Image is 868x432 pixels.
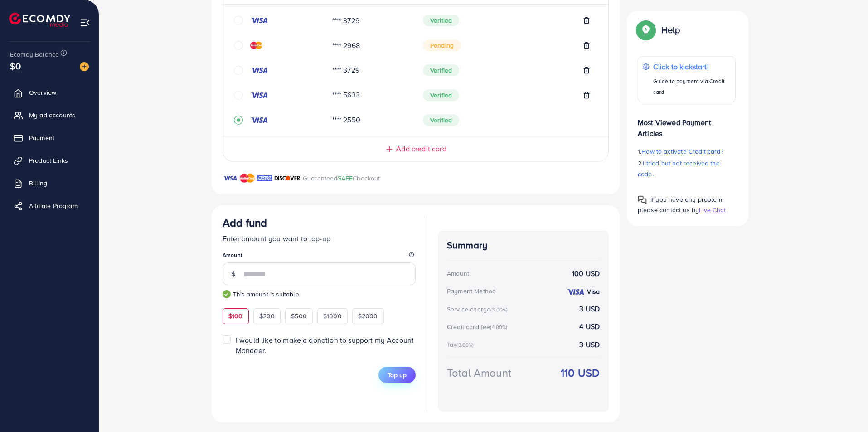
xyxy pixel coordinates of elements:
[388,370,407,379] span: Top up
[638,195,723,214] span: If you have any problem, please contact us by
[638,146,736,157] p: 1.
[250,67,268,74] img: credit
[653,76,731,97] p: Guide to payment via Credit card
[29,201,78,210] span: Affiliate Program
[323,311,342,320] span: $1000
[447,305,510,314] div: Service charge
[378,367,416,383] button: Top up
[29,156,68,165] span: Product Links
[699,205,726,214] span: Live Chat
[579,321,600,332] strong: 4 USD
[80,62,89,71] img: image
[638,110,736,139] p: Most Viewed Payment Articles
[829,391,861,425] iframe: Chat
[447,269,469,278] div: Amount
[29,88,56,97] span: Overview
[638,159,720,179] span: I tried but not received the code.
[653,61,731,72] p: Click to kickstart!
[587,287,600,296] strong: Visa
[228,311,243,320] span: $100
[29,111,75,120] span: My ad accounts
[447,286,496,296] div: Payment Method
[579,340,600,350] strong: 3 USD
[7,129,92,147] a: Payment
[447,340,477,349] div: Tax
[338,174,353,183] span: SAFE
[661,24,680,35] p: Help
[223,233,416,244] p: Enter amount you want to top-up
[29,133,54,142] span: Payment
[638,158,736,180] p: 2.
[240,173,255,184] img: brand
[274,173,301,184] img: brand
[561,365,600,381] strong: 110 USD
[7,151,92,170] a: Product Links
[638,22,654,38] img: Popup guide
[641,147,723,156] span: How to activate Credit card?
[223,290,416,299] small: This amount is suitable
[223,173,238,184] img: brand
[423,15,459,26] span: Verified
[579,304,600,314] strong: 3 USD
[396,144,446,154] span: Add credit card
[259,311,275,320] span: $200
[291,311,307,320] span: $500
[234,16,243,25] svg: circle
[7,174,92,192] a: Billing
[257,173,272,184] img: brand
[223,290,231,298] img: guide
[29,179,47,188] span: Billing
[250,42,262,49] img: credit
[10,59,21,73] span: $0
[423,114,459,126] span: Verified
[7,197,92,215] a: Affiliate Program
[234,116,243,125] svg: record circle
[423,89,459,101] span: Verified
[447,322,510,331] div: Credit card fee
[303,173,380,184] p: Guaranteed Checkout
[234,41,243,50] svg: circle
[234,91,243,100] svg: circle
[423,39,461,51] span: Pending
[638,195,647,204] img: Popup guide
[234,66,243,75] svg: circle
[567,288,585,296] img: credit
[250,116,268,124] img: credit
[490,306,508,313] small: (3.00%)
[80,17,90,28] img: menu
[447,365,511,381] div: Total Amount
[7,106,92,124] a: My ad accounts
[447,240,600,251] h4: Summary
[250,92,268,99] img: credit
[223,216,267,229] h3: Add fund
[490,324,507,331] small: (4.00%)
[456,341,474,349] small: (3.00%)
[9,13,70,27] img: logo
[223,251,416,262] legend: Amount
[250,17,268,24] img: credit
[358,311,378,320] span: $2000
[10,50,59,59] span: Ecomdy Balance
[236,335,414,355] span: I would like to make a donation to support my Account Manager.
[7,83,92,102] a: Overview
[572,268,600,279] strong: 100 USD
[423,64,459,76] span: Verified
